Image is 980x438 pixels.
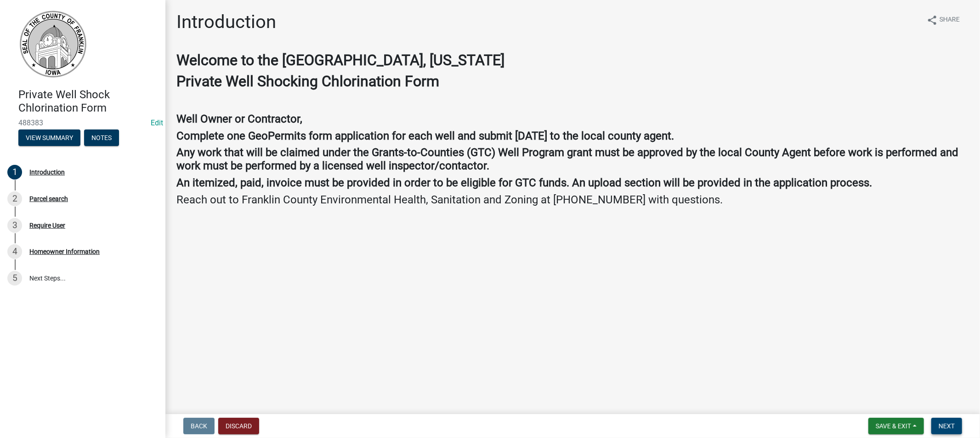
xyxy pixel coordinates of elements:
[868,418,924,434] button: Save & Exit
[84,135,119,142] wm-modal-confirm: Notes
[218,418,259,434] button: Discard
[927,15,938,26] i: share
[176,146,958,172] strong: Any work that will be claimed under the Grants-to-Counties (GTC) Well Program grant must be appro...
[176,193,969,207] h4: Reach out to Franklin County Environmental Health, Sanitation and Zoning at [PHONE_NUMBER] with q...
[18,135,80,142] wm-modal-confirm: Summary
[940,15,960,26] span: Share
[939,422,955,430] span: Next
[18,118,147,127] span: 488383
[29,248,100,255] div: Homeowner Information
[876,422,911,430] span: Save & Exit
[176,51,504,69] strong: Welcome to the [GEOGRAPHIC_DATA], [US_STATE]
[7,218,22,233] div: 3
[176,176,872,189] strong: An itemized, paid, invoice must be provided in order to be eligible for GTC funds. An upload sect...
[931,418,962,434] button: Next
[18,129,80,146] button: View Summary
[7,244,22,259] div: 4
[176,129,674,142] strong: Complete one GeoPermits form application for each well and submit [DATE] to the local county agent.
[176,112,302,125] strong: Well Owner or Contractor,
[29,196,68,202] div: Parcel search
[7,271,22,286] div: 5
[29,169,65,175] div: Introduction
[151,118,163,127] wm-modal-confirm: Edit Application Number
[191,422,207,430] span: Back
[18,10,87,79] img: Franklin County, Iowa
[18,88,158,115] h4: Private Well Shock Chlorination Form
[176,73,439,90] strong: Private Well Shocking Chlorination Form
[7,191,22,206] div: 2
[176,11,276,33] h1: Introduction
[29,222,65,229] div: Require User
[919,11,967,29] button: shareShare
[183,418,215,434] button: Back
[151,118,163,127] a: Edit
[7,165,22,180] div: 1
[84,129,119,146] button: Notes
